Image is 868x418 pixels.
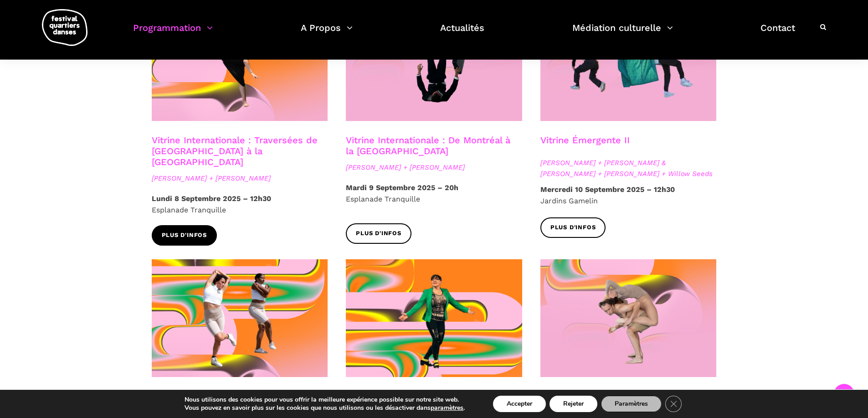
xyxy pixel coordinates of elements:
[601,396,662,412] button: Paramètres
[152,135,318,167] a: Vitrine Internationale : Traversées de [GEOGRAPHIC_DATA] à la [GEOGRAPHIC_DATA]
[301,20,353,47] a: A Propos
[152,173,328,184] span: [PERSON_NAME] + [PERSON_NAME]
[356,229,401,238] span: Plus d'infos
[162,231,207,240] span: Plus d'infos
[540,217,606,238] a: Plus d'infos
[493,396,546,412] button: Accepter
[346,135,510,156] a: Vitrine Internationale : De Montréal à la [GEOGRAPHIC_DATA]
[550,396,597,412] button: Rejeter
[346,195,420,203] span: Esplanade Tranquille
[346,162,522,173] span: [PERSON_NAME] + [PERSON_NAME]
[152,206,226,214] span: Esplanade Tranquille
[152,225,217,246] a: Plus d'infos
[440,20,484,47] a: Actualités
[540,157,717,179] span: [PERSON_NAME] + [PERSON_NAME] & [PERSON_NAME] + [PERSON_NAME] + Willow Seeds
[346,183,458,192] strong: Mardi 9 Septembre 2025 – 20h
[133,20,213,47] a: Programmation
[550,223,596,232] span: Plus d'infos
[665,396,682,412] button: Close GDPR Cookie Banner
[540,135,630,146] a: Vitrine Émergente II
[152,194,271,203] strong: Lundi 8 Septembre 2025 – 12h30
[346,223,411,244] a: Plus d'infos
[42,9,87,46] img: logo-fqd-med
[760,20,795,47] a: Contact
[540,185,675,194] strong: Mercredi 10 Septembre 2025 – 12h30
[572,20,673,47] a: Médiation culturelle
[540,196,598,205] span: Jardins Gamelin
[185,404,465,412] p: Vous pouvez en savoir plus sur les cookies que nous utilisons ou les désactiver dans .
[185,396,465,404] p: Nous utilisons des cookies pour vous offrir la meilleure expérience possible sur notre site web.
[431,404,463,412] button: paramètres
